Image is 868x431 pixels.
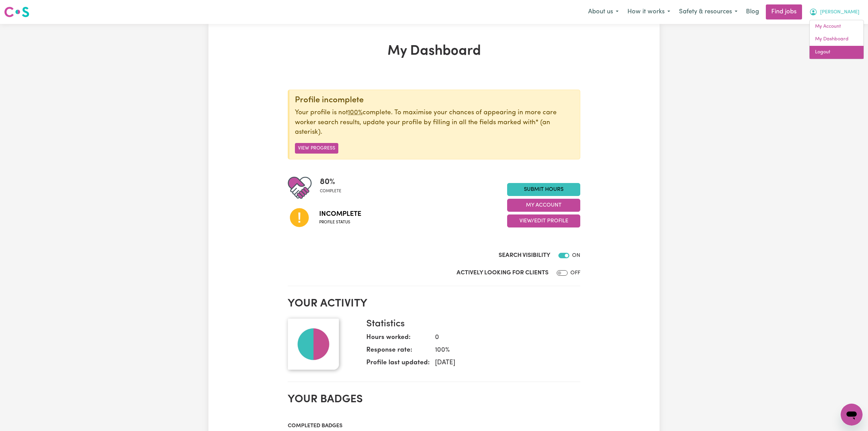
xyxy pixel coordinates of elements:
[766,4,802,19] a: Find jobs
[820,9,859,16] span: [PERSON_NAME]
[348,109,363,116] u: 100%
[499,251,550,260] label: Search Visibility
[319,209,361,219] span: Incomplete
[805,5,864,19] button: My Account
[288,318,339,370] img: Your profile picture
[507,183,580,196] a: Submit Hours
[320,188,341,194] span: complete
[507,214,580,227] button: View/Edit Profile
[288,297,580,310] h2: Your activity
[366,358,430,371] dt: Profile last updated:
[288,393,580,406] h2: Your badges
[366,345,430,358] dt: Response rate:
[430,333,575,343] dd: 0
[809,20,864,59] div: My Account
[584,5,623,19] button: About us
[4,4,29,20] a: Careseekers logo
[366,333,430,345] dt: Hours worked:
[430,345,575,355] dd: 100 %
[742,4,763,19] a: Blog
[810,20,864,33] a: My Account
[295,108,574,138] p: Your profile is not complete. To maximise your chances of appearing in more care worker search re...
[810,46,864,59] a: Logout
[841,404,863,426] iframe: Button to launch messaging window
[457,269,548,277] label: Actively Looking for Clients
[570,270,580,276] span: OFF
[623,5,675,19] button: How it works
[288,423,580,429] h3: Completed badges
[295,95,574,105] div: Profile incomplete
[430,358,575,368] dd: [DATE]
[4,6,29,18] img: Careseekers logo
[288,43,580,60] h1: My Dashboard
[507,199,580,212] button: My Account
[366,318,575,330] h3: Statistics
[295,143,338,154] button: View Progress
[320,176,347,200] div: Profile completeness: 80%
[572,253,580,258] span: ON
[810,33,864,46] a: My Dashboard
[319,219,361,225] span: Profile status
[675,5,742,19] button: Safety & resources
[320,176,341,188] span: 80 %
